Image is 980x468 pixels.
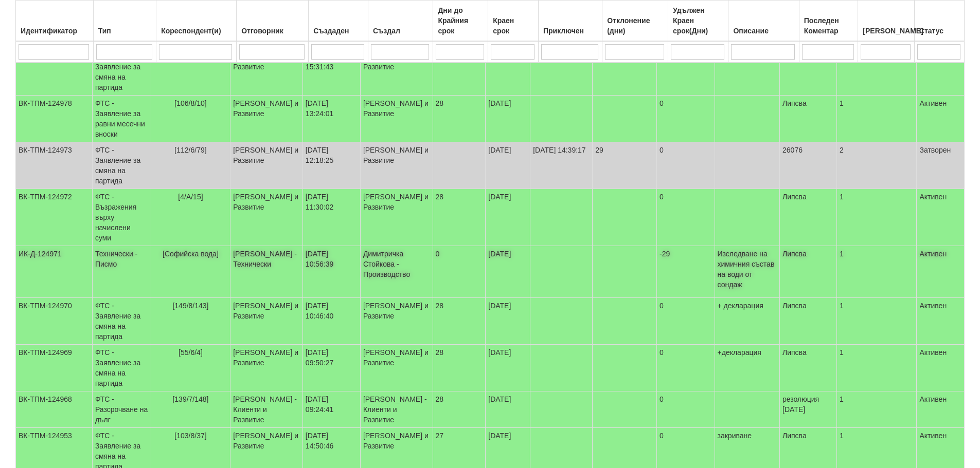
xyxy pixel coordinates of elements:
td: ВК-ТПМ-124968 [16,391,93,428]
td: ФТС - Заявление за равни месечни вноски [92,96,151,142]
td: ФТС - Разсрочване на дълг [92,391,151,428]
td: ВК-ТПМ-124980 [16,49,93,96]
div: Статус [917,24,961,38]
td: [PERSON_NAME] и Развитие [360,142,433,189]
th: Отклонение (дни): No sort applied, activate to apply an ascending sort [602,1,668,42]
span: [55/6/4] [179,348,203,357]
td: [PERSON_NAME] и Развитие [360,96,433,142]
span: 28 [436,99,444,107]
div: Приключен [541,24,599,38]
span: 26076 [782,146,803,154]
td: [DATE] 10:56:39 [302,246,360,298]
td: [PERSON_NAME] - Клиенти и Развитие [360,391,433,428]
td: [DATE] 14:39:17 [530,142,593,189]
td: [PERSON_NAME] и Развитие [360,49,433,96]
td: Активен [917,391,965,428]
div: Тип [96,24,153,38]
span: [103/8/37] [174,432,206,440]
p: +декларация [718,347,777,358]
span: [4/А/15] [178,193,203,201]
td: [DATE] [486,49,530,96]
td: -29 [657,246,715,298]
td: ВК-ТПМ-124970 [16,298,93,345]
td: 29 [593,142,657,189]
td: 1 [836,246,917,298]
td: [PERSON_NAME] и Развитие [360,298,433,345]
td: [DATE] [486,96,530,142]
td: 1 [836,298,917,345]
p: Изследване на химичния състав на води от сондаж [718,249,777,290]
td: 0 [657,391,715,428]
td: Активен [917,345,965,391]
p: закриване [718,430,777,441]
span: [Софийска вода] [163,250,219,258]
th: Приключен: No sort applied, activate to apply an ascending sort [538,1,602,42]
td: Активен [917,189,965,246]
td: 1 [836,96,917,142]
td: [DATE] 09:24:41 [302,391,360,428]
td: [DATE] [486,189,530,246]
td: 1 [836,345,917,391]
div: Идентификатор [19,24,91,38]
td: 1 [836,49,917,96]
td: 0 [657,49,715,96]
td: ФТС - Заявление за смяна на партида [92,49,151,96]
td: [DATE] 11:30:02 [302,189,360,246]
td: Активен [917,298,965,345]
td: 0 [657,298,715,345]
div: Описание [731,24,796,38]
td: [DATE] [486,345,530,391]
td: [DATE] 12:18:25 [302,142,360,189]
td: [PERSON_NAME] и Развитие [230,96,303,142]
td: ВК-ТПМ-124973 [16,142,93,189]
span: [149/8/143] [172,302,208,310]
td: [PERSON_NAME] и Развитие [230,189,303,246]
th: Създаден: No sort applied, activate to apply an ascending sort [309,1,368,42]
td: 0 [657,142,715,189]
td: ВК-ТПМ-124969 [16,345,93,391]
td: ФТС - Заявление за смяна на партида [92,142,151,189]
th: Брой Файлове: No sort applied, activate to apply an ascending sort [858,1,914,42]
td: [DATE] 15:31:43 [302,49,360,96]
div: Отклонение (дни) [605,13,665,38]
td: [PERSON_NAME] и Развитие [230,49,303,96]
span: [112/6/79] [174,146,206,154]
span: резолюция [DATE] [782,395,819,414]
td: [PERSON_NAME] и Развитие [360,345,433,391]
div: Отговорник [239,24,306,38]
td: ВК-ТПМ-124978 [16,96,93,142]
th: Последен Коментар: No sort applied, activate to apply an ascending sort [799,1,858,42]
td: Активен [917,96,965,142]
td: [PERSON_NAME] и Развитие [230,298,303,345]
div: Удължен Краен срок(Дни) [671,3,725,38]
th: Идентификатор: No sort applied, activate to apply an ascending sort [16,1,94,42]
td: 1 [836,189,917,246]
th: Тип: No sort applied, activate to apply an ascending sort [93,1,156,42]
td: 0 [657,96,715,142]
th: Дни до Крайния срок: No sort applied, activate to apply an ascending sort [433,1,488,42]
span: Липсва [782,250,807,258]
th: Кореспондент(и): No sort applied, activate to apply an ascending sort [156,1,237,42]
span: Липсва [782,432,807,440]
th: Създал: No sort applied, activate to apply an ascending sort [368,1,433,42]
td: 0 [657,189,715,246]
td: Активен [917,49,965,96]
th: Описание: No sort applied, activate to apply an ascending sort [728,1,799,42]
div: Последен Коментар [802,13,856,38]
span: 28 [436,348,444,357]
td: 0 [657,345,715,391]
td: Технически - Писмо [92,246,151,298]
span: [139/7/148] [172,395,208,403]
td: Затворен [917,142,965,189]
td: [DATE] 13:24:01 [302,96,360,142]
th: Краен срок: No sort applied, activate to apply an ascending sort [488,1,539,42]
div: Създаден [311,24,365,38]
td: [DATE] [486,391,530,428]
div: Създал [371,24,430,38]
td: [DATE] [486,246,530,298]
span: 0 [436,250,440,258]
td: [PERSON_NAME] и Развитие [230,345,303,391]
span: 28 [436,302,444,310]
th: Статус: No sort applied, activate to apply an ascending sort [914,1,964,42]
div: Дни до Крайния срок [436,3,485,38]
